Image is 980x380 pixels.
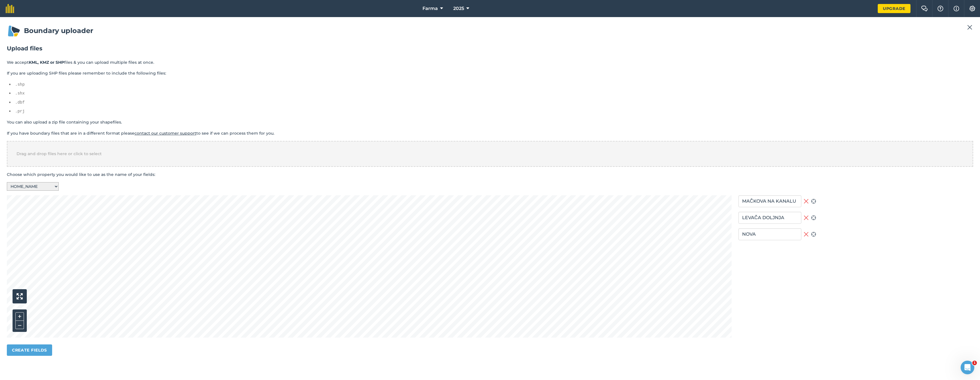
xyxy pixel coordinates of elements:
[15,321,24,329] button: –
[29,60,64,65] strong: KML, KMZ or SHP
[921,6,928,11] img: Two speech bubbles overlapping with the left bubble in the forefront
[804,228,809,240] button: Remove field
[804,195,809,207] button: Remove field
[13,289,27,303] button: Four arrows pointing to the corners of the extent
[422,5,438,12] span: Farma
[7,70,973,76] p: If you are uploading SHP files please remember to include the following files:
[937,6,944,11] img: A question mark icon
[972,361,977,365] span: 1
[17,151,102,156] span: Drag and drop files here or click to select
[804,212,809,224] button: Remove field
[15,90,973,96] pre: .shx
[967,24,972,31] img: svg+xml;base64,PHN2ZyB4bWxucz0iaHR0cDovL3d3dy53My5vcmcvMjAwMC9zdmciIHdpZHRoPSIyMiIgaGVpZ2h0PSIzMC...
[969,6,976,11] img: A cog icon
[811,228,816,240] button: Zoom to field
[878,4,910,13] a: Upgrade
[961,361,974,374] iframe: Intercom live chat
[6,4,14,13] img: fieldmargin Logo
[17,293,23,299] img: Four arrows pointing to the corners of the extent
[15,108,973,114] pre: .prj
[15,312,24,321] button: +
[7,130,973,136] p: If you have boundary files that are in a different format please to see if we can process them fo...
[15,81,973,88] pre: .shp
[7,344,52,356] button: Create fields
[7,171,973,178] p: Choose which property you would like to use as the name of your fields:
[954,5,959,12] img: svg+xml;base64,PHN2ZyB4bWxucz0iaHR0cDovL3d3dy53My5vcmcvMjAwMC9zdmciIHdpZHRoPSIxNyIgaGVpZ2h0PSIxNy...
[7,24,973,38] h1: Boundary uploader
[453,5,464,12] span: 2025
[7,119,973,125] p: You can also upload a zip file containing your shapefiles.
[7,44,973,52] h2: Upload files
[811,195,816,207] button: Zoom to field
[15,99,973,106] pre: .dbf
[811,212,816,224] button: Zoom to field
[134,131,196,136] a: contact our customer support
[7,59,973,65] p: We accept files & you can upload multiple files at once.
